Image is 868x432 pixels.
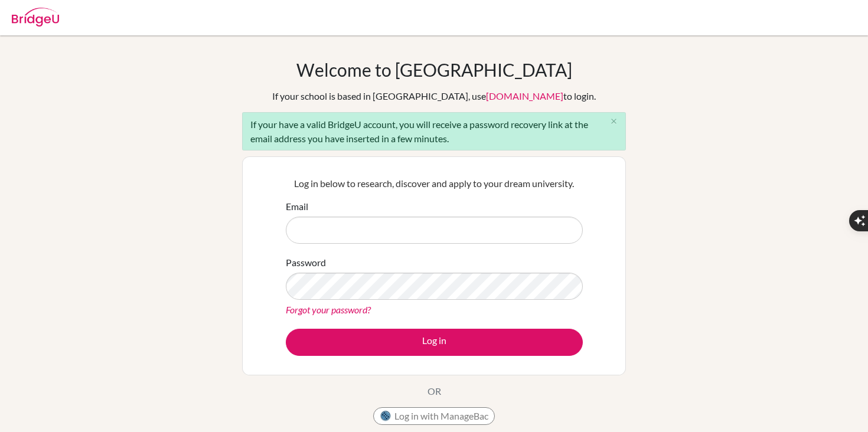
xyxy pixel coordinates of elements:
[286,256,326,270] label: Password
[609,117,618,126] i: close
[428,384,441,398] p: OR
[486,90,563,102] a: [DOMAIN_NAME]
[272,89,596,103] div: If your school is based in [GEOGRAPHIC_DATA], use to login.
[286,329,583,356] button: Log in
[286,199,308,214] label: Email
[286,176,583,191] p: Log in below to research, discover and apply to your dream university.
[373,407,495,425] button: Log in with ManageBac
[242,112,626,150] div: If your have a valid BridgeU account, you will receive a password recovery link at the email addr...
[286,304,371,315] a: Forgot your password?
[12,8,59,27] img: Bridge-U
[602,113,625,130] button: Close
[296,59,572,80] h1: Welcome to [GEOGRAPHIC_DATA]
